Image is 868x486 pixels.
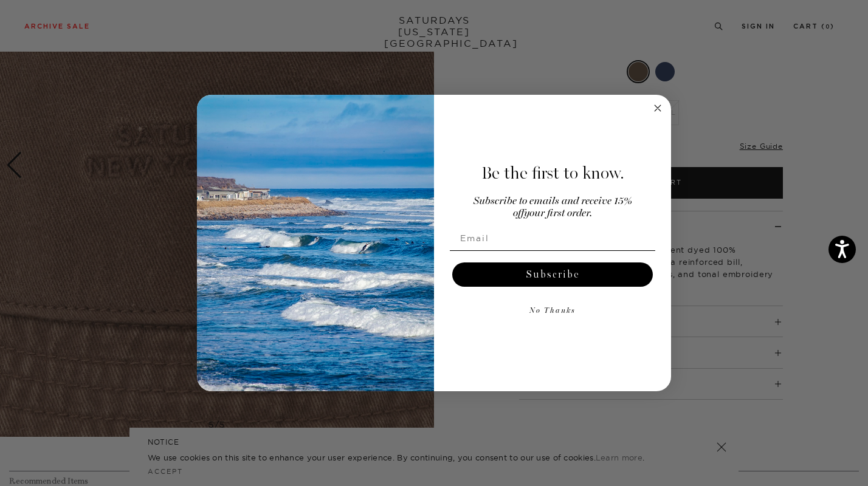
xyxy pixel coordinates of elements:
[450,299,655,323] button: No Thanks
[197,95,434,391] img: 125c788d-000d-4f3e-b05a-1b92b2a23ec9.jpeg
[452,262,653,287] button: Subscribe
[513,208,524,219] span: off
[481,163,624,183] span: Be the first to know.
[524,208,592,219] span: your first order.
[450,250,655,251] img: underline
[450,226,655,250] input: Email
[474,196,632,207] span: Subscribe to emails and receive 15%
[650,101,665,115] button: Close dialog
